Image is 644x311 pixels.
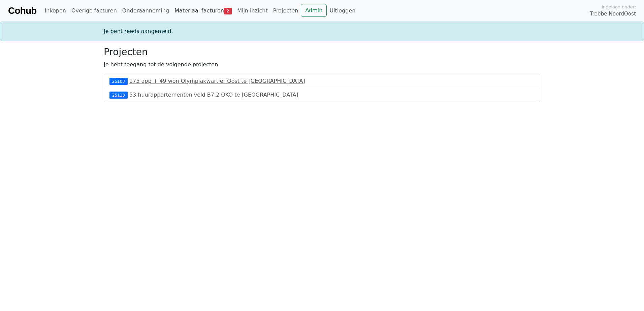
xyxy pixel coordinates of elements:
[234,4,270,18] a: Mijn inzicht
[69,4,120,18] a: Overige facturen
[8,3,36,19] a: Cohub
[172,4,234,18] a: Materiaal facturen2
[602,4,636,10] span: Ingelogd onder:
[104,61,540,69] p: Je hebt toegang tot de volgende projecten
[109,78,128,84] div: 25103
[270,4,301,18] a: Projecten
[104,46,540,58] h3: Projecten
[120,4,172,18] a: Onderaanneming
[590,10,636,18] span: Trebbe NoordOost
[129,92,298,98] a: 53 huurappartementen veld B7.2 OKO te [GEOGRAPHIC_DATA]
[42,4,68,18] a: Inkopen
[129,78,305,84] a: 175 app + 49 won Olympiakwartier Oost te [GEOGRAPHIC_DATA]
[224,8,232,14] span: 2
[301,4,327,17] a: Admin
[109,92,128,98] div: 25113
[327,4,358,18] a: Uitloggen
[100,27,544,35] div: Je bent reeds aangemeld.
